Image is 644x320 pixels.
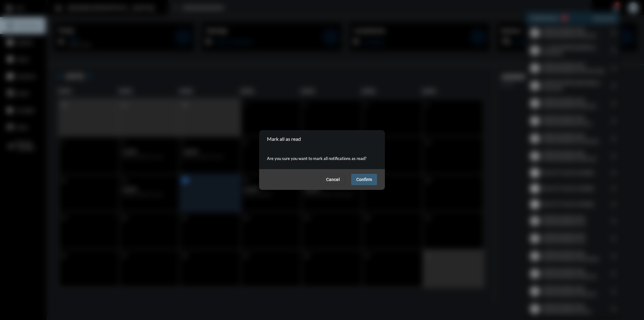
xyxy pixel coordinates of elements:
button: Confirm [351,174,377,185]
span: Confirm [356,177,372,182]
span: Cancel [326,177,340,182]
button: Cancel [321,174,345,185]
h2: Mark all as read [267,136,301,142]
p: Are you sure you want to mark all notifications as read? [267,154,377,163]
